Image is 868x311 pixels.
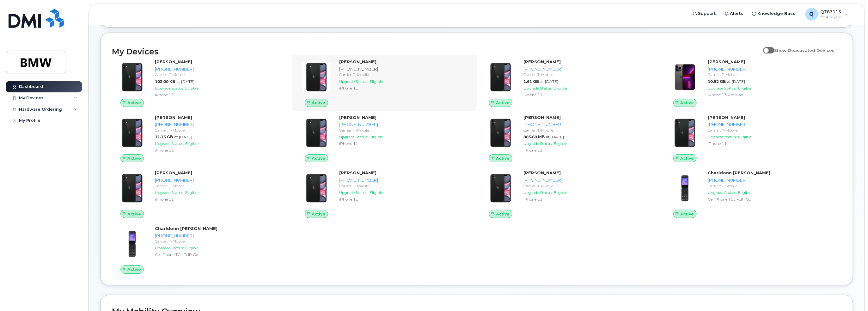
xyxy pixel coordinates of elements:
strong: [PERSON_NAME] [339,59,376,64]
strong: [PERSON_NAME] [155,59,192,64]
a: Knowledge Base [748,7,800,20]
img: iPhone_11.jpg [301,62,332,92]
img: iPhone_11.jpg [486,173,516,203]
a: Active[PERSON_NAME][PHONE_NUMBER]Carrier: T-Mobile10.92 GBat [DATE]Upgrade Status:EligibleiPhone ... [665,59,841,107]
div: Carrier: T-Mobile [523,183,655,189]
span: at [DATE] [174,134,192,139]
span: Active [680,155,694,161]
span: at [DATE] [546,134,564,139]
div: Carrier: T-Mobile [155,128,286,133]
strong: [PERSON_NAME] [155,115,192,120]
strong: [PERSON_NAME] [708,115,745,120]
div: [PHONE_NUMBER] [708,66,839,72]
span: Upgrade Status: [708,190,737,195]
span: Active [127,155,141,161]
a: Active[PERSON_NAME][PHONE_NUMBER]Carrier: T-Mobile1.61 GBat [DATE]Upgrade Status:EligibleiPhone 11 [480,59,657,107]
div: Carrier: T-Mobile [339,183,470,189]
div: Carrier: T-Mobile [339,72,470,77]
a: ActiveCharldonn [PERSON_NAME][PHONE_NUMBER]Carrier: T-MobileUpgrade Status:EligibleCell Phone TCL... [112,226,289,274]
div: iPhone 11 [339,85,470,91]
span: Eligible [185,246,199,250]
a: Active[PERSON_NAME][PHONE_NUMBER]Carrier: T-MobileUpgrade Status:EligibleiPhone 11 [296,115,473,163]
span: 1.61 GB [523,79,539,84]
div: Cell Phone TCL FLIP Go [708,196,839,202]
img: TCL-FLIP-Go-Midnight-Blue-frontimage.png [117,229,147,259]
span: Eligible [370,190,383,195]
div: iPhone 11 [155,147,286,153]
span: Upgrade Status: [523,190,553,195]
div: iPhone 11 [708,141,839,146]
div: iPhone 11 [339,196,470,202]
span: 11.15 GB [155,134,173,139]
strong: [PERSON_NAME] [339,170,376,175]
span: Eligible [554,141,567,146]
div: iPhone 11 [523,196,655,202]
strong: [PERSON_NAME] [523,170,561,175]
strong: Charldonn [PERSON_NAME] [155,226,217,231]
span: Active [312,155,325,161]
div: QT83115 [801,8,853,21]
a: Active[PERSON_NAME][PHONE_NUMBER]Carrier: T-Mobile11.15 GBat [DATE]Upgrade Status:EligibleiPhone 11 [112,115,289,163]
span: Upgrade Status: [523,141,553,146]
div: Carrier: T-Mobile [155,183,286,189]
span: Eligible [554,86,567,90]
div: Carrier: T-Mobile [155,72,286,77]
span: 103.00 KB [155,79,175,84]
div: [PHONE_NUMBER] [155,66,286,72]
div: [PHONE_NUMBER] [155,233,286,239]
img: iPhone_11.jpg [301,118,332,148]
div: [PHONE_NUMBER] [523,121,655,128]
span: Eligible [185,190,199,195]
strong: [PERSON_NAME] [155,170,192,175]
strong: [PERSON_NAME] [339,115,376,120]
span: Upgrade Status: [708,134,737,139]
span: Upgrade Status: [339,79,368,84]
span: Eligible [185,86,199,90]
span: Active [680,100,694,106]
span: Active [680,211,694,217]
span: at [DATE] [176,79,194,84]
strong: Charldonn [PERSON_NAME] [708,170,770,175]
span: Upgrade Status: [339,190,368,195]
span: Q [810,10,814,18]
span: Active [312,211,325,217]
div: [PHONE_NUMBER] [339,177,470,183]
img: image20231002-3703462-oworib.jpeg [670,62,700,92]
span: Eligible [370,79,383,84]
span: Upgrade Status: [155,141,184,146]
div: iPhone 11 [523,92,655,97]
span: Eligible [738,190,751,195]
a: Active[PERSON_NAME][PHONE_NUMBER]Carrier: T-Mobile885.68 MBat [DATE]Upgrade Status:EligibleiPhone 11 [480,115,657,163]
span: Active [127,211,141,217]
span: Eligible [185,141,199,146]
div: Carrier: T-Mobile [523,72,655,77]
div: [PHONE_NUMBER] [339,121,470,128]
div: Carrier: T-Mobile [339,128,470,133]
span: Active [127,266,141,272]
span: Upgrade Status: [339,134,368,139]
h2: My Devices [112,47,760,56]
span: Active [127,100,141,106]
a: Support [688,7,720,20]
div: iPhone 13 Pro Max [708,92,839,97]
div: [PHONE_NUMBER] [708,121,839,128]
div: iPhone 11 [155,92,286,97]
div: [PHONE_NUMBER] [155,177,286,183]
span: Upgrade Status: [523,86,553,90]
div: [PHONE_NUMBER] [155,121,286,128]
div: Carrier: T-Mobile [708,72,839,77]
img: TCL-FLIP-Go-Midnight-Blue-frontimage.png [670,173,700,203]
span: Active [496,155,510,161]
img: iPhone_11.jpg [486,118,516,148]
div: Carrier: T-Mobile [708,183,839,189]
span: Upgrade Status: [155,86,184,90]
strong: [PERSON_NAME] [523,115,561,120]
div: iPhone 11 [155,196,286,202]
div: Carrier: T-Mobile [523,128,655,133]
span: Active [496,211,510,217]
span: Eligible [738,86,751,90]
span: Eligible [370,134,383,139]
a: Active[PERSON_NAME][PHONE_NUMBER]Carrier: T-MobileUpgrade Status:EligibleiPhone 11 [665,115,841,163]
img: iPhone_11.jpg [117,118,147,148]
span: Eligible [554,190,567,195]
